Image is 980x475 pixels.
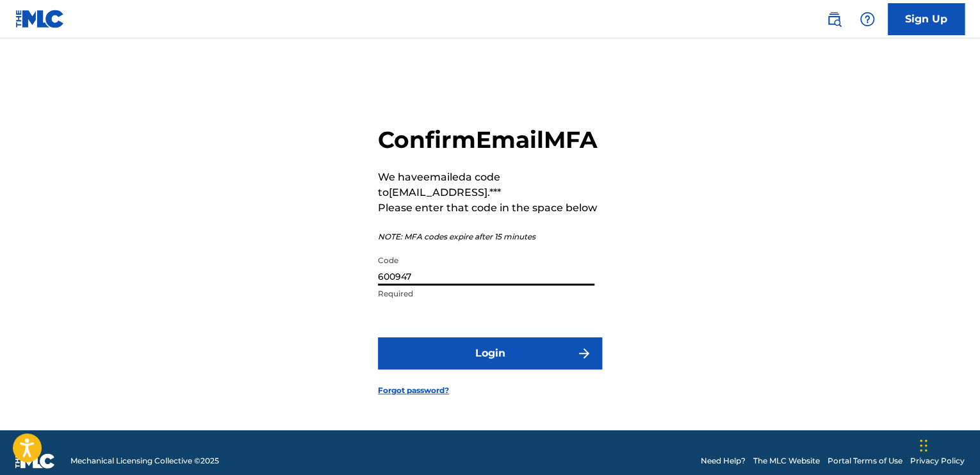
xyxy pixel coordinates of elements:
[854,6,880,32] div: Help
[70,455,219,467] span: Mechanical Licensing Collective © 2025
[378,385,449,396] a: Forgot password?
[701,455,746,467] a: Need Help?
[910,455,965,467] a: Privacy Policy
[378,288,594,300] p: Required
[378,231,602,243] p: NOTE: MFA codes expire after 15 minutes
[378,200,602,216] p: Please enter that code in the space below
[920,426,927,465] div: Drag
[378,337,602,369] button: Login
[821,6,847,32] a: Public Search
[576,346,592,361] img: f7272a7cc735f4ea7f67.svg
[378,170,602,200] p: We have emailed a code to [EMAIL_ADDRESS].***
[378,125,602,154] h2: Confirm Email MFA
[753,455,820,467] a: The MLC Website
[860,12,875,27] img: help
[15,453,55,469] img: logo
[888,3,965,35] a: Sign Up
[916,414,980,475] iframe: Chat Widget
[828,455,902,467] a: Portal Terms of Use
[15,10,65,28] img: MLC Logo
[826,12,842,27] img: search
